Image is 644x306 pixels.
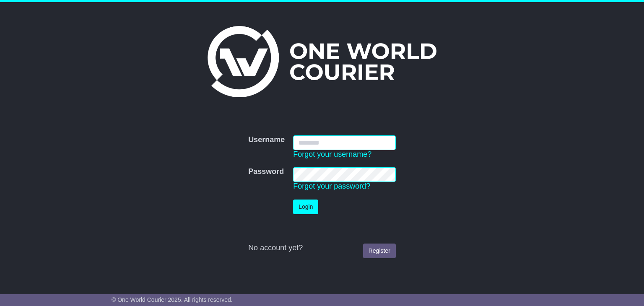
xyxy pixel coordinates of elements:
label: Password [248,167,284,176]
a: Forgot your password? [293,182,370,190]
span: © One World Courier 2025. All rights reserved. [112,296,233,303]
button: Login [293,200,318,214]
a: Forgot your username? [293,150,371,158]
a: Register [363,244,396,258]
img: One World [208,26,436,97]
label: Username [248,135,285,145]
div: No account yet? [248,244,396,253]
